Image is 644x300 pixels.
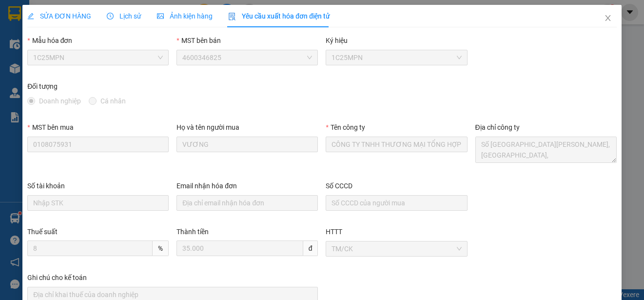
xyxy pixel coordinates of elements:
[107,13,114,20] span: clock-circle
[27,12,91,20] span: SỬA ĐƠN HÀNG
[594,5,622,32] button: Close
[176,137,318,152] input: Họ và tên người mua
[27,82,58,90] label: Đối tượng
[157,12,213,20] span: Ảnh kiện hàng
[27,123,73,131] label: MST bên mua
[326,195,467,211] input: Số CCCD
[604,14,612,22] span: close
[176,195,318,211] input: Email nhận hóa đơn
[326,123,365,131] label: Tên công ty
[27,228,58,236] label: Thuế suất
[182,50,312,65] span: 4600346825
[33,50,163,65] span: 1C25MPN
[35,96,85,106] span: Doanh nghiệp
[157,13,164,20] span: picture
[326,182,352,190] label: Số CCCD
[153,240,169,256] span: %
[27,240,153,256] input: Thuế suất
[303,240,318,256] span: đ
[326,37,348,44] label: Ký hiệu
[332,241,461,256] span: TM/CK
[97,96,130,106] span: Cá nhân
[27,182,65,190] label: Số tài khoản
[176,123,239,131] label: Họ và tên người mua
[228,13,236,20] img: icon
[27,13,34,20] span: edit
[27,274,87,281] label: Ghi chú cho kế toán
[107,12,141,20] span: Lịch sử
[332,50,461,65] span: 1C25MPN
[176,37,220,44] label: MST bên bán
[326,228,342,236] label: HTTT
[475,123,520,131] label: Địa chỉ công ty
[27,137,169,152] input: MST bên mua
[326,137,467,152] input: Tên công ty
[176,182,237,190] label: Email nhận hóa đơn
[27,195,169,211] input: Số tài khoản
[176,228,209,236] label: Thành tiền
[228,12,330,20] span: Yêu cầu xuất hóa đơn điện tử
[475,137,617,163] textarea: Địa chỉ công ty
[27,37,72,44] label: Mẫu hóa đơn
